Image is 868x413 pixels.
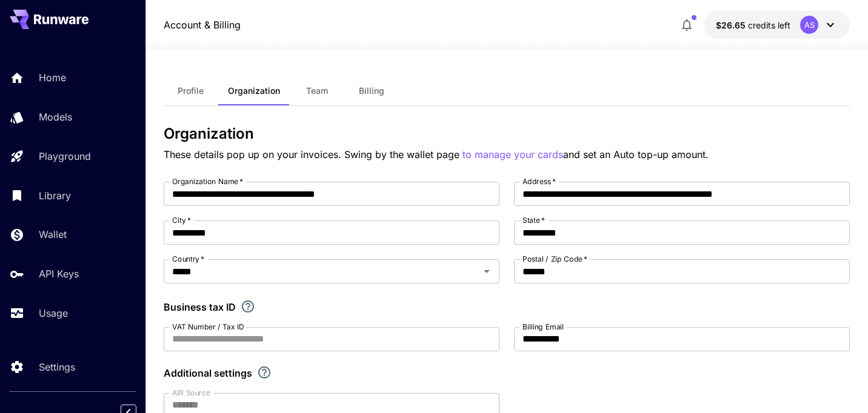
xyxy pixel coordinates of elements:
label: Billing Email [522,322,564,332]
button: Open [478,263,495,280]
span: $26.65 [716,20,748,30]
p: Settings [39,360,75,374]
p: Models [39,110,72,124]
label: Postal / Zip Code [522,254,587,264]
span: Team [306,85,328,96]
a: Account & Billing [164,18,241,32]
label: Address [522,176,556,187]
label: State [522,215,545,225]
div: $26.65047 [716,19,790,31]
nav: breadcrumb [164,18,241,32]
span: credits left [748,20,790,30]
label: VAT Number / Tax ID [172,322,244,332]
span: Organization [228,85,280,96]
button: $26.65047AS [704,11,850,39]
p: API Keys [39,266,79,281]
span: Billing [359,85,384,96]
p: Playground [39,149,91,164]
span: These details pop up on your invoices. Swing by the wallet page [164,148,462,160]
div: AS [800,16,818,34]
label: AIR Source [172,388,210,398]
label: Organization Name [172,176,243,187]
p: Usage [39,306,68,320]
button: to manage your cards [462,147,563,162]
h3: Organization [164,125,850,142]
p: Wallet [39,227,67,242]
p: Library [39,188,71,203]
label: Country [172,254,204,264]
span: and set an Auto top-up amount. [563,148,709,160]
span: Profile [178,85,204,96]
p: Additional settings [164,366,252,380]
svg: If you are a business tax registrant, please enter your business tax ID here. [241,299,255,314]
label: City [172,215,191,225]
svg: Explore additional customization settings [257,365,272,380]
p: Home [39,70,66,85]
p: Business tax ID [164,300,236,314]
